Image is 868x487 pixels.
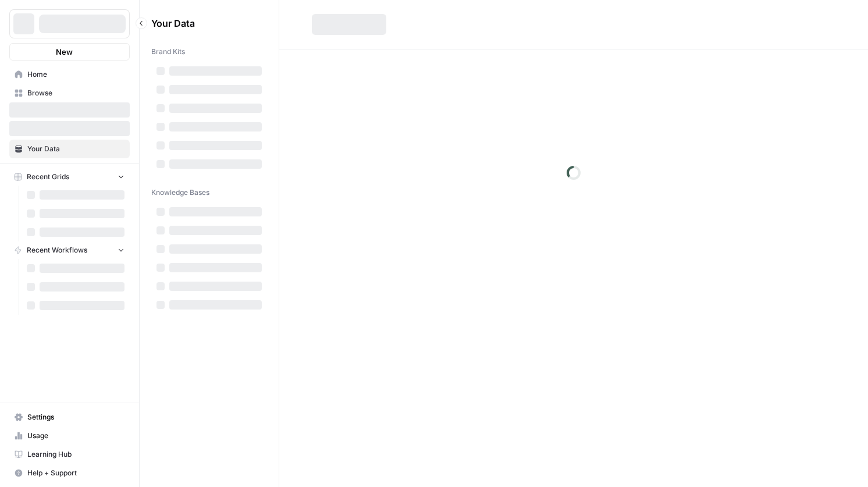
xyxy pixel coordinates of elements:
[9,84,130,102] a: Browse
[27,468,124,478] span: Help + Support
[27,69,124,80] span: Home
[56,46,73,58] span: New
[9,464,130,482] button: Help + Support
[9,408,130,426] a: Settings
[9,65,130,84] a: Home
[27,245,87,255] span: Recent Workflows
[9,241,130,259] button: Recent Workflows
[151,16,253,30] span: Your Data
[27,144,124,154] span: Your Data
[9,43,130,61] button: New
[9,426,130,445] a: Usage
[151,47,185,57] span: Brand Kits
[27,88,124,98] span: Browse
[27,431,124,441] span: Usage
[27,449,124,460] span: Learning Hub
[9,168,130,186] button: Recent Grids
[9,445,130,464] a: Learning Hub
[27,412,124,422] span: Settings
[9,140,130,158] a: Your Data
[27,172,69,182] span: Recent Grids
[151,187,209,198] span: Knowledge Bases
